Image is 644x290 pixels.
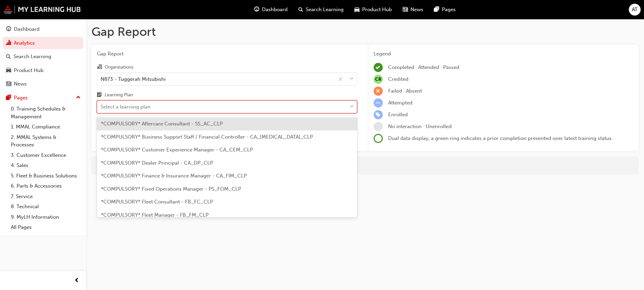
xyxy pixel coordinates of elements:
[101,103,151,111] div: Select a learning plan
[8,150,83,161] a: 3. Customer Excellence
[101,199,213,205] span: *COMPULSORY* Fleet Consultant - FB_FC_CLP
[249,3,293,17] a: guage-iconDashboard
[397,3,429,17] a: news-iconNews
[101,121,223,127] span: *COMPULSORY* Aftercare Consultant - SS_AC_CLP
[293,3,349,17] a: search-iconSearch Learning
[91,24,639,39] h1: Gap Report
[3,78,83,90] a: News
[101,173,247,179] span: *COMPULSORY* Finance & Insurance Manager - CA_FIM_CLP
[3,23,83,35] a: Dashboard
[3,92,83,104] button: Pages
[374,75,383,84] span: null-icon
[388,135,613,141] span: Dual data display; a green ring indicates a prior completion presented over latest training status.
[97,92,102,98] span: learningplan-icon
[3,50,83,63] a: Search Learning
[388,64,459,70] span: Completed · Attended · Passed
[434,5,439,14] span: pages-icon
[14,53,51,61] div: Search Learning
[97,50,357,58] span: Gap Report
[97,64,102,70] span: organisation-icon
[629,4,641,16] button: AT
[3,5,81,14] img: mmal
[101,147,253,153] span: *COMPULSORY* Customer Experience Manager - CA_CEM_CLP
[97,162,634,169] div: For more in-depth analysis and data download, go to
[8,212,83,222] a: 9. MyLH Information
[349,75,354,83] span: down-icon
[388,76,408,82] span: Credited
[6,40,11,46] span: chart-icon
[362,6,392,14] span: Product Hub
[14,80,27,88] div: News
[442,6,456,14] span: Pages
[6,68,11,74] span: car-icon
[3,22,83,92] button: DashboardAnalyticsSearch LearningProduct HubNews
[374,98,383,107] span: learningRecordVerb_ATTEMPT-icon
[374,110,383,119] span: learningRecordVerb_ENROLL-icon
[3,37,83,49] a: Analytics
[105,92,133,98] div: Learning Plan
[374,63,383,72] span: learningRecordVerb_COMPLETE-icon
[6,81,11,87] span: news-icon
[254,5,259,14] span: guage-icon
[403,5,408,14] span: news-icon
[8,104,83,122] a: 0. Training Schedules & Management
[6,54,11,60] span: search-icon
[101,134,313,140] span: *COMPULSORY* Business Support Staff / Financial Controller - CA_[MEDICAL_DATA]_CLP
[354,5,359,14] span: car-icon
[429,3,461,17] a: pages-iconPages
[410,6,423,14] span: News
[262,6,288,14] span: Dashboard
[14,94,28,102] div: Pages
[6,26,11,32] span: guage-icon
[8,222,83,233] a: All Pages
[632,6,638,14] span: AT
[374,122,383,131] span: learningRecordVerb_NONE-icon
[374,50,634,58] div: Legend
[6,95,11,101] span: pages-icon
[388,100,412,106] span: Attempted
[388,88,422,94] span: Failed · Absent
[14,67,44,74] div: Product Hub
[298,5,303,14] span: search-icon
[101,160,213,166] span: *COMPULSORY* Dealer Principal - CA_DP_CLP
[8,181,83,191] a: 6. Parts & Accessories
[349,102,354,111] span: down-icon
[8,160,83,171] a: 4. Sales
[14,25,39,33] div: Dashboard
[374,87,383,96] span: learningRecordVerb_FAIL-icon
[76,93,81,102] span: up-icon
[349,3,397,17] a: car-iconProduct Hub
[8,122,83,132] a: 1. MMAL Compliance
[101,212,209,218] span: *COMPULSORY* Fleet Manager - FB_FM_CLP
[8,171,83,181] a: 5. Fleet & Business Solutions
[388,112,408,118] span: Enrolled
[8,201,83,212] a: 8. Technical
[3,64,83,77] a: Product Hub
[388,123,452,129] span: No interaction · Unenrolled
[8,191,83,202] a: 7. Service
[101,186,241,192] span: *COMPULSORY* Fixed Operations Manager - PS_FOM_CLP
[105,64,133,71] div: Organisations
[74,276,79,285] span: prev-icon
[306,6,344,14] span: Search Learning
[101,75,166,83] div: N873 - Tuggerah Mitsubishi
[8,132,83,150] a: 2. MMAL Systems & Processes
